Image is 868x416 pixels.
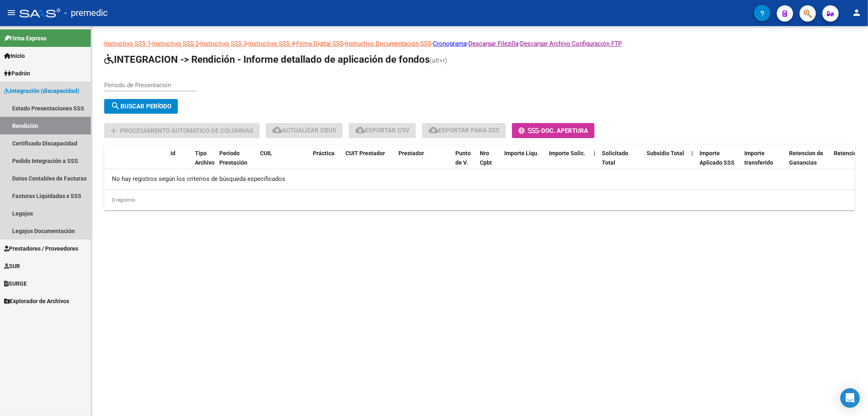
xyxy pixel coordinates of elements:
[700,150,735,166] span: Importe Aplicado SSS
[691,150,693,156] span: |
[345,150,385,156] span: CUIT Prestador
[4,297,69,306] span: Explorador de Archivos
[104,169,855,189] div: No hay registros según los criterios de búsqueda especificados
[7,8,16,18] mat-icon: menu
[219,150,247,166] span: Periodo Prestación
[355,127,409,134] span: Exportar CSV
[313,150,335,156] span: Práctica
[602,150,628,166] span: Solicitado Total
[64,4,108,22] span: - premedic
[4,279,27,288] span: SURGE
[152,40,199,47] a: Instructivo SSS 2
[111,101,120,111] mat-icon: search
[216,145,257,180] datatable-header-cell: Periodo Prestación
[195,150,214,166] span: Tipo Archivo
[786,145,831,180] datatable-header-cell: Retencion de Ganancias
[260,150,272,156] span: CUIL
[310,145,342,180] datatable-header-cell: Práctica
[109,126,118,136] mat-icon: add
[398,150,424,156] span: Prestador
[104,99,178,114] button: Buscar Período
[422,123,506,138] button: Exportar para SSS
[549,150,585,156] span: Importe Solic.
[111,103,171,110] span: Buscar Período
[192,145,216,180] datatable-header-cell: Tipo Archivo
[455,150,471,166] span: Punto de V.
[504,150,539,156] span: Importe Liqu.
[4,262,20,271] span: SUR
[104,123,260,138] button: Procesamiento automatico de columnas
[599,145,643,180] datatable-header-cell: Solicitado Total
[104,190,855,210] div: 0 registros
[104,54,430,65] span: INTEGRACION -> Rendición - Informe detallado de aplicación de fondos
[590,145,599,180] datatable-header-cell: |
[248,40,295,47] a: Instructivo SSS 4
[200,40,247,47] a: Instructivo SSS 3
[433,40,467,47] a: Cronograma
[468,40,518,47] a: Descargar Filezilla
[167,145,192,180] datatable-header-cell: id
[789,150,823,166] span: Retencion de Ganancias
[349,123,416,138] button: Exportar CSV
[430,57,447,64] span: (alt+r)
[696,145,741,180] datatable-header-cell: Importe Aplicado SSS
[4,34,46,43] span: Firma Express
[104,40,151,47] a: Instructivo SSS 1
[852,8,861,18] mat-icon: person
[477,145,501,180] datatable-header-cell: Nro Cpbt
[171,150,175,156] span: id
[296,40,343,47] a: Firma Digital SSS
[395,145,452,180] datatable-header-cell: Prestador
[546,145,590,180] datatable-header-cell: Importe Solic.
[512,123,595,138] button: -Doc. Apertura
[4,86,79,95] span: Integración (discapacidad)
[643,145,688,180] datatable-header-cell: Subsidio Total
[840,388,860,408] div: Open Intercom Messenger
[594,150,595,156] span: |
[520,40,622,47] a: Descargar Archivo Configuración FTP
[4,51,25,60] span: Inicio
[647,150,684,156] span: Subsidio Total
[744,150,773,166] span: Importe transferido
[4,69,30,78] span: Padrón
[257,145,310,180] datatable-header-cell: CUIL
[4,244,78,253] span: Prestadores / Proveedores
[429,125,438,135] mat-icon: cloud_download
[342,145,395,180] datatable-header-cell: CUIT Prestador
[272,127,336,134] span: Actualizar CBUs
[104,39,855,48] p: - - - - - - - -
[541,127,588,134] span: Doc. Apertura
[501,145,546,180] datatable-header-cell: Importe Liqu.
[688,145,696,180] datatable-header-cell: |
[741,145,786,180] datatable-header-cell: Importe transferido
[266,123,343,138] button: Actualizar CBUs
[345,40,431,47] a: Instructivo Documentación SSS
[355,125,365,135] mat-icon: cloud_download
[452,145,477,180] datatable-header-cell: Punto de V.
[120,127,253,134] span: Procesamiento automatico de columnas
[480,150,492,166] span: Nro Cpbt
[272,125,282,135] mat-icon: cloud_download
[518,127,541,134] span: -
[429,127,499,134] span: Exportar para SSS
